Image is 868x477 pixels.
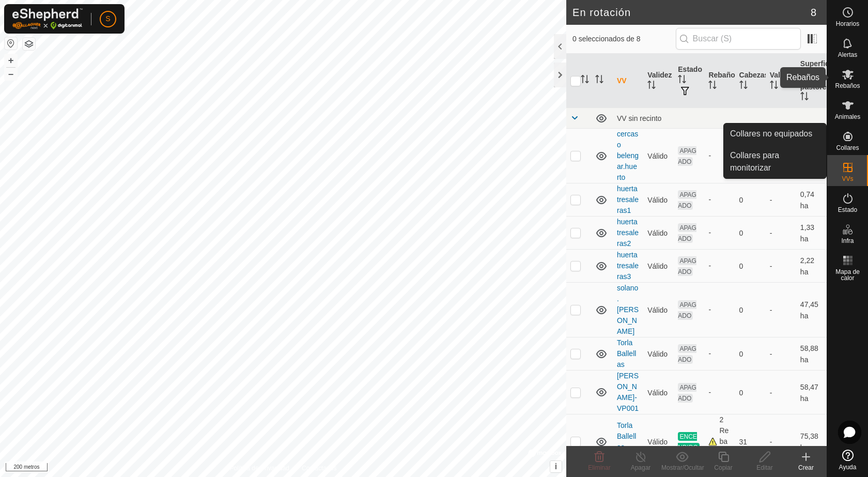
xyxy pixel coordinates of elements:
p-sorticon: Activar para ordenar [770,82,778,90]
input: Buscar (S) [676,28,801,50]
font: Válido [647,438,668,446]
font: - [708,349,711,358]
p-sorticon: Activar para ordenar [708,82,717,90]
font: 8 [811,7,816,18]
font: VVs [842,175,853,182]
font: 2 Rebaños [719,416,729,467]
a: huerta tresaleras3 [617,251,639,281]
font: Ayuda [839,464,857,471]
font: 0 [739,388,743,396]
font: 0 seleccionados de 8 [572,35,641,43]
p-sorticon: Activar para ordenar [647,82,656,90]
a: Ayuda [827,445,868,474]
button: i [550,461,562,472]
font: Collares no equipados [730,129,812,138]
font: Contáctanos [302,465,336,472]
a: [PERSON_NAME]-VP001 [617,372,639,412]
font: Válido [647,152,668,160]
font: Válido [647,350,668,358]
font: 0 [739,229,743,237]
font: Vallado [770,71,795,79]
font: APAGADO [678,191,696,209]
a: Torla Ballellas. Nave [617,421,636,462]
a: Collares para monitorizar [724,145,826,178]
li: Collares no equipados [724,124,826,144]
font: 75,38 ha [800,432,818,452]
font: Copiar [714,464,732,471]
font: - [770,229,772,237]
font: Apagar [631,464,651,471]
font: solano.[PERSON_NAME] [617,284,639,335]
font: Rebaños [835,82,860,89]
font: VV [617,76,627,85]
font: 47,45 ha [800,300,818,320]
font: 0 [739,262,743,270]
font: Collares para monitorizar [730,151,779,172]
font: - [708,228,711,237]
font: – [8,68,13,79]
font: - [770,388,772,396]
font: Collares [836,144,859,151]
font: 58,88 ha [800,344,818,364]
font: S [105,14,110,23]
font: Cabezas [739,71,769,79]
font: 58,47 ha [800,382,818,402]
a: huerta tresaleras1 [617,184,639,214]
font: Rebaño [708,71,735,79]
font: Válido [647,229,668,237]
font: Válido [647,388,668,396]
a: Contáctanos [302,464,336,473]
button: Restablecer mapa [5,37,17,50]
font: - [770,350,772,358]
font: + [8,55,14,66]
font: Válido [647,262,668,270]
font: Mostrar/Ocultar [661,464,704,471]
font: Estado [678,65,702,73]
font: Política de Privacidad [230,465,289,472]
font: Superficie de pastoreo [800,59,835,90]
font: Válido [647,306,668,314]
font: APAGADO [678,383,696,402]
font: - [708,388,711,396]
a: cercaso belengar.huerto [617,130,639,181]
font: - [708,151,711,160]
p-sorticon: Activar para ordenar [595,76,603,85]
font: Editar [756,464,772,471]
img: Logotipo de Gallagher [12,8,83,29]
p-sorticon: Activar para ordenar [678,76,686,85]
font: Horarios [836,20,859,27]
font: APAGADO [678,257,696,275]
font: 0 [739,350,743,358]
font: Alertas [838,51,857,58]
font: APAGADO [678,301,696,319]
font: 31 [739,438,748,446]
font: APAGADO [678,345,696,363]
font: Eliminar [588,464,610,471]
button: Capas del Mapa [23,38,35,50]
font: - [770,262,772,270]
font: Infra [841,237,854,244]
font: 0 [739,306,743,314]
p-sorticon: Activar para ordenar [739,82,748,90]
font: 0 [739,196,743,204]
font: - [770,196,772,204]
font: - [708,195,711,204]
font: Válido [647,196,668,204]
button: – [5,68,17,80]
font: Mapa de calor [835,268,860,282]
font: Estado [838,206,857,213]
font: 1,33 ha [800,223,814,243]
font: 0,74 ha [800,190,814,210]
font: Crear [798,464,814,471]
font: APAGADO [678,147,696,165]
p-sorticon: Activar para ordenar [581,76,589,85]
font: - [770,438,772,446]
a: huerta tresaleras2 [617,218,639,248]
a: Torla Ballellas [617,338,636,368]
